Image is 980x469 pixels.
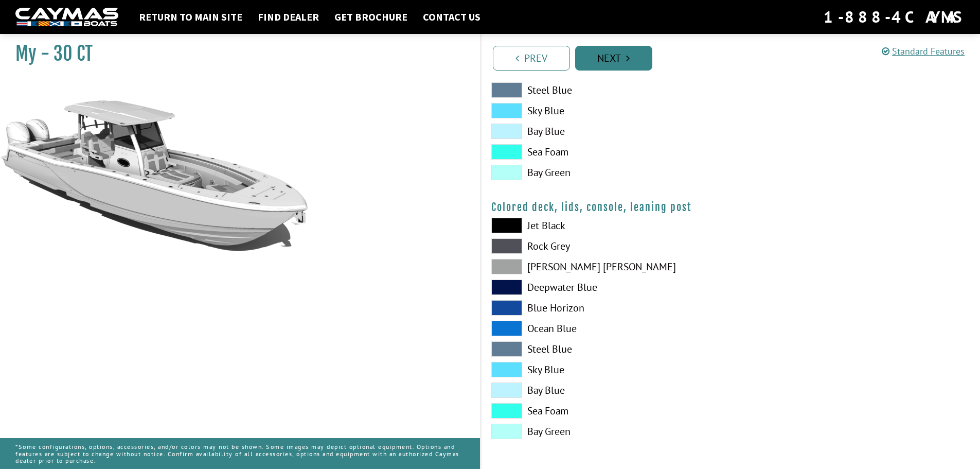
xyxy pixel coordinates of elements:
[491,124,720,139] label: Bay Blue
[491,321,720,336] label: Ocean Blue
[491,238,720,254] label: Rock Grey
[15,42,454,65] h1: My - 30 CT
[491,259,720,274] label: [PERSON_NAME] [PERSON_NAME]
[491,165,720,180] label: Bay Green
[824,6,965,28] div: 1-888-4CAYMAS
[134,10,247,24] a: Return to main site
[15,8,118,27] img: white-logo-c9c8dbefe5ff5ceceb0f0178aa75bf4bb51f6bca0971e226c86eb53dfe498488.png
[253,10,324,24] a: Find Dealer
[491,383,720,398] label: Bay Blue
[491,300,720,316] label: Blue Horizon
[575,46,652,71] a: Next
[491,341,720,357] label: Steel Blue
[329,10,413,24] a: Get Brochure
[882,45,965,57] a: Standard Features
[491,280,720,295] label: Deepwater Blue
[491,103,720,118] label: Sky Blue
[491,82,720,98] label: Steel Blue
[491,201,970,214] h4: Colored deck, lids, console, leaning post
[491,144,720,160] label: Sea Foam
[418,10,486,24] a: Contact Us
[491,424,720,439] label: Bay Green
[493,46,570,71] a: Prev
[491,218,720,233] label: Jet Black
[15,438,465,469] p: *Some configurations, options, accessories, and/or colors may not be shown. Some images may depic...
[491,403,720,419] label: Sea Foam
[491,362,720,377] label: Sky Blue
